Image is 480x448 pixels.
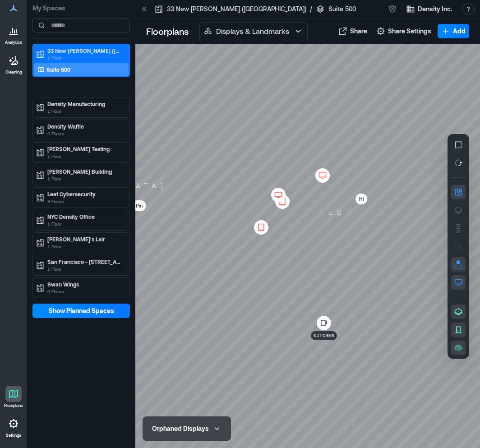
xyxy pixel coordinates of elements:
[47,190,123,198] p: Leet Cybersecurity
[374,24,434,38] button: Share Settings
[152,424,209,433] div: Orphaned Displays
[359,194,364,203] p: Hi
[148,422,225,435] button: Orphaned Displays
[47,54,123,61] p: 1 Floor
[4,403,23,408] p: Floorplans
[388,27,431,36] span: Share Settings
[47,258,123,265] p: San Francisco - [STREET_ADDRESS][PERSON_NAME]
[315,208,355,217] p: test
[47,220,123,227] p: 1 Floor
[6,69,22,75] p: Cleaning
[216,26,289,37] p: Displays & Landmarks
[47,265,123,272] p: 1 Floor
[47,130,123,137] p: 0 Floors
[136,201,143,210] p: Pin
[6,433,21,438] p: Settings
[47,47,123,54] p: 33 New [PERSON_NAME] ([GEOGRAPHIC_DATA])
[47,107,123,115] p: 1 Floor
[199,22,308,40] button: Displays & Landmarks
[47,175,123,182] p: 1 Floor
[1,383,26,411] a: Floorplans
[310,5,312,14] p: /
[2,20,25,48] a: Analytics
[146,25,189,37] p: Floorplans
[47,213,123,220] p: NYC Density Office
[47,198,123,205] p: 8 Floors
[350,27,367,36] span: Share
[418,5,452,14] span: Density Inc.
[47,281,123,288] p: Swan Wings
[314,332,334,339] p: Kitchen
[47,152,123,160] p: 1 Floor
[3,413,24,441] a: Settings
[336,24,370,38] button: Share
[5,40,22,45] p: Analytics
[47,145,123,152] p: [PERSON_NAME] Testing
[46,66,70,73] p: Suite 500
[167,5,306,14] p: 33 New [PERSON_NAME] ([GEOGRAPHIC_DATA])
[2,50,25,78] a: Cleaning
[47,100,123,107] p: Density Manufacturing
[328,5,356,14] p: Suite 500
[403,2,455,16] button: Density Inc.
[49,306,114,315] span: Show Planned Spaces
[47,236,123,243] p: [PERSON_NAME]'s Lair
[47,168,123,175] p: [PERSON_NAME] Building
[47,288,123,295] p: 0 Floors
[32,304,130,318] button: Show Planned Spaces
[47,243,123,250] p: 1 Floor
[438,24,469,38] button: Add
[47,123,123,130] p: Density Waffle
[32,4,130,13] p: My Spaces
